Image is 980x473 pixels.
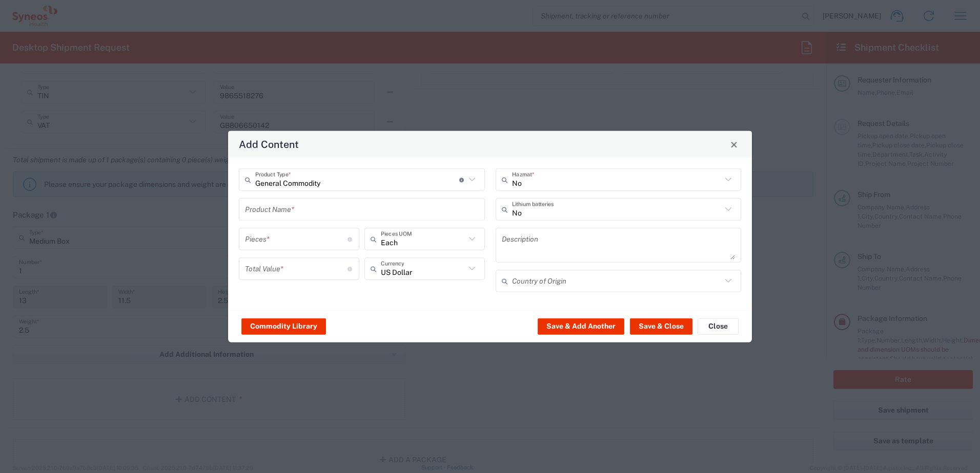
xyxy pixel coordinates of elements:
[727,137,741,152] button: Close
[630,318,692,334] button: Save & Close
[698,318,739,334] button: Close
[239,137,299,152] h4: Add Content
[241,318,326,334] button: Commodity Library
[538,318,624,334] button: Save & Add Another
